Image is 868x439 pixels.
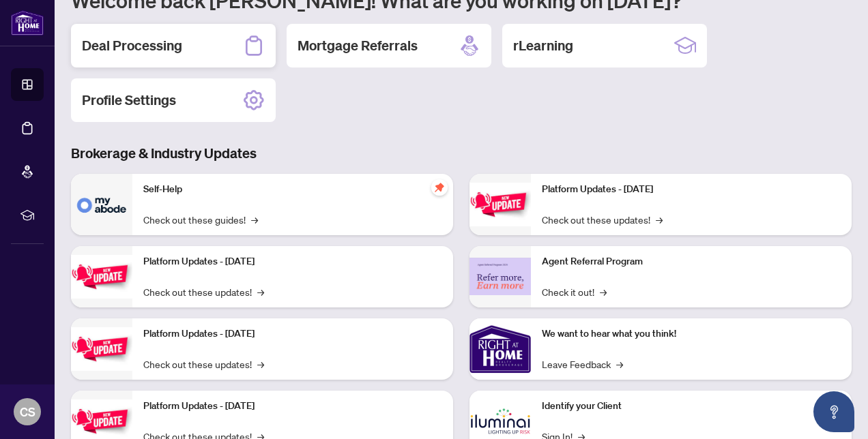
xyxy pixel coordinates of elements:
h2: Mortgage Referrals [298,36,418,55]
p: Agent Referral Program [542,254,841,269]
span: → [257,357,264,372]
button: Open asap [813,391,854,432]
p: Identify your Client [542,399,841,414]
span: → [600,284,607,299]
span: → [616,357,623,372]
p: Self-Help [143,182,442,197]
span: → [257,284,264,299]
img: Platform Updates - July 21, 2025 [71,327,132,370]
img: logo [11,10,44,35]
p: We want to hear what you think! [542,327,841,342]
p: Platform Updates - [DATE] [143,327,442,342]
a: Check out these guides!→ [143,212,258,227]
a: Check out these updates!→ [143,357,264,372]
span: CS [20,402,35,421]
h3: Brokerage & Industry Updates [71,144,852,163]
h2: Deal Processing [82,36,182,55]
span: → [656,212,663,227]
p: Platform Updates - [DATE] [542,182,841,197]
p: Platform Updates - [DATE] [143,254,442,269]
span: pushpin [431,179,448,196]
a: Check out these updates!→ [143,284,264,299]
span: → [251,212,258,227]
a: Check it out!→ [542,284,607,299]
img: Agent Referral Program [469,258,531,295]
p: Platform Updates - [DATE] [143,399,442,414]
img: We want to hear what you think! [469,318,531,380]
img: Self-Help [71,174,132,235]
a: Check out these updates!→ [542,212,663,227]
a: Leave Feedback→ [542,357,623,372]
h2: Profile Settings [82,91,176,110]
h2: rLearning [513,36,573,55]
img: Platform Updates - September 16, 2025 [71,255,132,298]
img: Platform Updates - June 23, 2025 [469,183,531,226]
